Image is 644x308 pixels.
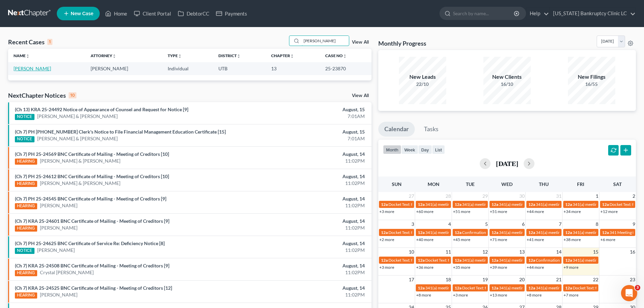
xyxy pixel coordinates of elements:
a: +60 more [416,209,433,214]
a: +35 more [453,265,470,270]
span: 12a [602,230,609,235]
span: 341(a) meeting for [PERSON_NAME] & [PERSON_NAME] [499,285,600,290]
span: 12a [418,230,425,235]
span: 12a [565,258,572,263]
input: Search by name... [453,7,515,20]
i: unfold_more [237,54,241,58]
span: Confirmation Hearing for [PERSON_NAME] [462,230,540,235]
div: HEARING [15,226,37,232]
a: +3 more [453,292,468,298]
span: Sun [392,181,402,187]
div: August, 15 [253,128,365,135]
span: Tue [466,181,475,187]
h2: [DATE] [496,160,518,167]
a: (Ch 7) PH 25-24612 BNC Certificate of Mailing - Meeting of Creditors [10] [15,173,169,179]
div: August, 14 [253,173,365,180]
div: 11:02PM [253,158,365,164]
span: 341(a) meeting for [PERSON_NAME] [499,230,564,235]
span: 12a [455,258,461,263]
div: NOTICE [15,248,34,254]
span: 1 [595,192,599,200]
a: +34 more [564,209,581,214]
span: 12a [455,285,461,290]
span: 7 [558,220,562,228]
div: August, 14 [253,195,365,202]
span: 12a [381,230,388,235]
a: Calendar [378,122,415,137]
span: 12a [492,285,498,290]
span: 10 [408,248,415,256]
span: 8 [595,220,599,228]
i: unfold_more [343,54,347,58]
a: +2 more [379,237,394,242]
span: 341(a) meeting for [PERSON_NAME] [499,202,564,207]
span: New Case [71,11,93,16]
a: (Ch 7) PH 25-24545 BNC Certificate of Mailing - Meeting of Creditors [9] [15,196,166,202]
div: August, 14 [253,151,365,158]
span: 12a [492,202,498,207]
span: 6 [521,220,525,228]
a: +3 more [379,265,394,270]
a: +41 more [527,237,544,242]
a: +7 more [564,292,578,298]
div: NOTICE [15,114,34,120]
span: 18 [445,276,452,284]
button: day [418,145,432,154]
a: Help [526,7,549,20]
span: 12a [381,258,388,263]
span: 9 [632,220,636,228]
span: Fri [577,181,584,187]
i: unfold_more [290,54,294,58]
div: 11:02PM [253,202,365,209]
a: Crystal [PERSON_NAME] [40,269,94,276]
span: Docket Text: for [PERSON_NAME] & [PERSON_NAME] [388,230,485,235]
a: Payments [213,7,251,20]
div: 16/10 [483,81,531,88]
iframe: Intercom live chat [621,285,637,301]
span: 17 [408,276,415,284]
span: 3 [411,220,415,228]
a: Chapterunfold_more [271,53,294,58]
div: HEARING [15,203,37,209]
a: [PERSON_NAME] & [PERSON_NAME] [40,180,120,187]
span: 22 [592,276,599,284]
span: 12a [528,202,535,207]
span: 5 [484,220,488,228]
button: list [432,145,445,154]
div: HEARING [15,270,37,276]
td: 25-23870 [320,62,372,75]
a: (Ch 7) KRA 25-24508 BNC Certificate of Mailing - Meeting of Creditors [9] [15,263,169,268]
a: +45 more [453,237,470,242]
a: [PERSON_NAME] & [PERSON_NAME] [37,113,118,120]
a: [PERSON_NAME] [40,202,77,209]
span: 341(a) meeting for [PERSON_NAME] & [PERSON_NAME] [536,285,637,290]
span: 12a [565,230,572,235]
a: (Ch 7) PH 25-24569 BNC Certificate of Mailing - Meeting of Creditors [10] [15,151,169,157]
a: +13 more [490,292,507,298]
td: 13 [266,62,319,75]
a: [PERSON_NAME] [14,66,51,71]
span: 341(a) meeting for [PERSON_NAME] [425,202,491,207]
a: Tasks [418,122,445,137]
div: 10 [69,92,76,98]
span: 341(a) meeting for [PERSON_NAME] [425,230,491,235]
div: 11:02PM [253,291,365,298]
h3: Monthly Progress [378,39,426,47]
div: New Filings [568,73,615,81]
div: 16/55 [568,81,615,88]
div: HEARING [15,159,37,165]
div: August, 14 [253,262,365,269]
span: 11 [445,248,452,256]
button: week [401,145,418,154]
span: 341(a) meeting for [PERSON_NAME] [573,258,638,263]
i: unfold_more [178,54,182,58]
a: +44 more [527,209,544,214]
div: New Leads [399,73,446,81]
td: [PERSON_NAME] [85,62,162,75]
a: View All [352,40,369,45]
a: +3 more [379,209,394,214]
div: New Clients [483,73,531,81]
span: 12a [418,285,425,290]
a: +44 more [527,265,544,270]
a: (Ch 7) PH 25-24625 BNC Certificate of Service Re: Deficiency Notice [8] [15,240,165,246]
